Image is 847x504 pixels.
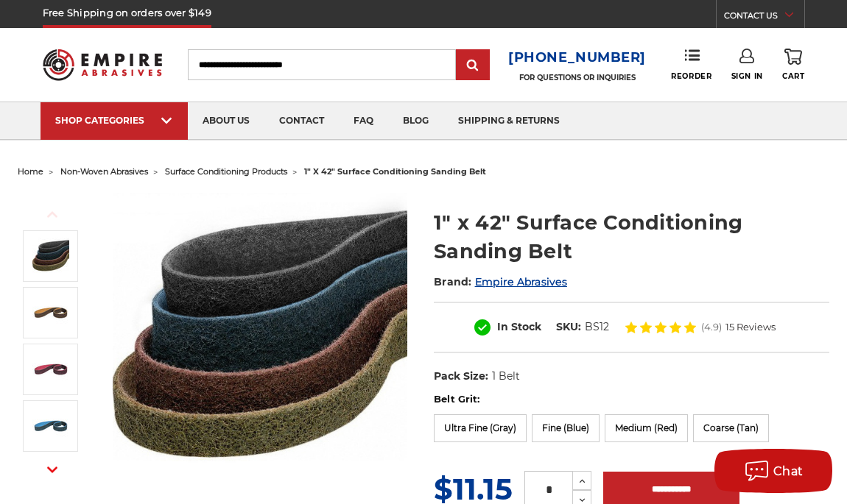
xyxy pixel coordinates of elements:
a: CONTACT US [724,7,804,28]
dd: 1 Belt [492,369,520,384]
a: blog [388,102,443,140]
img: 1"x42" Surface Conditioning Sanding Belts [113,193,407,486]
h1: 1" x 42" Surface Conditioning Sanding Belt [434,208,829,266]
dt: Pack Size: [434,369,488,384]
a: [PHONE_NUMBER] [508,47,646,68]
img: 1"x42" Fine Surface Conditioning Belt [32,408,69,444]
div: SHOP CATEGORIES [55,115,173,126]
img: 1"x42" Coarse Surface Conditioning Belt [32,294,69,331]
a: surface conditioning products [165,166,287,177]
button: Previous [35,199,70,230]
label: Belt Grit: [434,392,829,407]
span: Reorder [671,71,711,81]
span: 15 Reviews [725,322,776,332]
span: In Stock [497,320,541,333]
a: Empire Abrasives [475,275,567,288]
a: about us [188,102,264,140]
button: Next [35,453,70,485]
a: faq [339,102,388,140]
img: 1"x42" Medium Surface Conditioning Belt [32,351,69,388]
a: home [18,166,43,177]
a: Cart [782,49,804,81]
span: (4.9) [701,322,722,332]
span: Brand: [434,275,472,288]
input: Submit [458,51,488,80]
a: contact [264,102,339,140]
span: Sign In [731,71,763,81]
dt: SKU: [556,319,581,335]
span: 1" x 42" surface conditioning sanding belt [304,166,486,177]
dd: BS12 [585,319,609,335]
a: shipping & returns [443,102,574,140]
img: Empire Abrasives [43,41,162,88]
span: Chat [773,464,804,478]
img: 1"x42" Surface Conditioning Sanding Belts [32,238,69,274]
span: Cart [782,71,804,81]
p: FOR QUESTIONS OR INQUIRIES [508,73,646,82]
a: non-woven abrasives [60,166,148,177]
a: Reorder [671,49,711,80]
button: Chat [714,449,832,493]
